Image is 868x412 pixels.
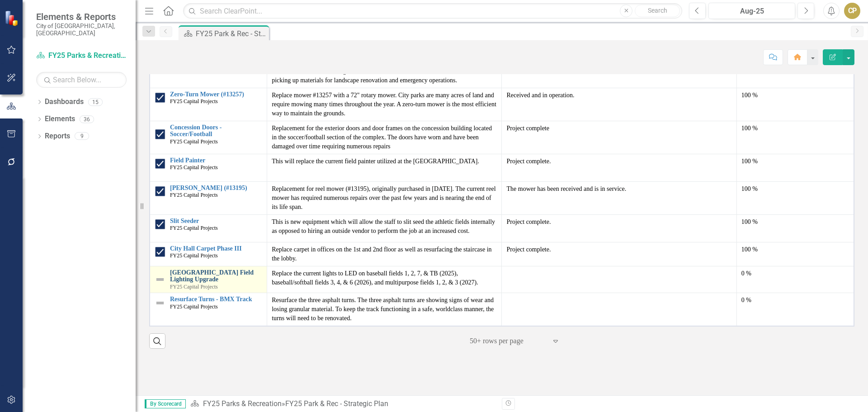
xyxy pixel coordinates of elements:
td: Double-Click to Edit [502,266,736,293]
td: Double-Click to Edit [502,215,736,242]
td: Double-Click to Edit Right Click for Context Menu [150,182,267,215]
p: Project complete [506,124,731,133]
div: 100 % [741,245,849,254]
div: 36 [80,115,94,123]
p: Resurface the three asphalt turns. The three asphalt turns are showing signs of wear and losing g... [272,296,497,323]
a: [GEOGRAPHIC_DATA] Field Lighting Upgrade [170,269,262,283]
span: FY25 Capital Projects [170,98,218,104]
td: Double-Click to Edit [736,154,854,182]
div: 0 % [741,296,849,305]
button: Aug-25 [708,3,795,19]
div: Aug-25 [712,6,792,17]
img: Completed [155,158,165,169]
td: Double-Click to Edit [502,182,736,215]
a: [PERSON_NAME] (#13195) [170,185,262,191]
p: Project complete. [506,157,731,168]
div: 100 % [741,218,849,227]
div: 100 % [741,124,849,133]
span: Elements & Reports [36,11,127,22]
span: By Scorecard [145,399,186,408]
span: FY25 Capital Projects [170,138,218,145]
td: Double-Click to Edit [502,121,736,154]
a: Field Painter [170,157,262,164]
div: FY25 Park & Rec - Strategic Plan [285,399,388,408]
p: Replace the current lights to LED on baseball fields 1, 2, 7, & TB (2025), baseball/softball fiel... [272,269,497,287]
td: Double-Click to Edit [736,293,854,327]
button: Search [635,5,680,17]
p: Received and in operation. [506,91,731,100]
td: Double-Click to Edit Right Click for Context Menu [150,266,267,293]
a: FY25 Parks & Recreation [203,399,282,408]
button: CP [844,3,860,19]
span: FY25 Capital Projects [170,225,218,231]
td: Double-Click to Edit [736,242,854,266]
td: Double-Click to Edit Right Click for Context Menu [150,242,267,266]
input: Search Below... [36,72,127,88]
td: Double-Click to Edit Right Click for Context Menu [150,154,267,182]
td: Double-Click to Edit [736,121,854,154]
div: 15 [88,98,103,106]
span: Search [648,7,667,14]
img: Not Defined [155,298,165,308]
a: City Hall Carpet Phase III [170,245,262,252]
td: Double-Click to Edit [736,182,854,215]
img: Completed [155,92,165,103]
p: Replacement for reel mower (#13195), originally purchased in [DATE]. The current reel mower has r... [272,185,497,212]
span: FY25 Capital Projects [170,164,218,170]
p: Replace carpet in offices on the 1st and 2nd floor as well as resurfacing the staircase in the lo... [272,245,497,263]
small: City of [GEOGRAPHIC_DATA], [GEOGRAPHIC_DATA] [36,22,127,37]
span: FY25 Capital Projects [170,192,218,198]
a: Dashboards [45,97,84,107]
td: Double-Click to Edit [736,215,854,242]
div: 100 % [741,185,849,194]
input: Search ClearPoint... [183,3,682,19]
a: Elements [45,114,75,124]
a: FY25 Parks & Recreation [36,51,127,61]
img: Completed [155,219,165,230]
td: Double-Click to Edit [736,266,854,293]
p: Replacement for the exterior doors and door frames on the concession building located in the socc... [272,124,497,151]
td: Double-Click to Edit [267,242,502,266]
a: Zero-Turn Mower (#13257) [170,91,262,98]
td: Double-Click to Edit [502,242,736,266]
div: 100 % [741,91,849,100]
td: Double-Click to Edit [736,88,854,121]
td: Double-Click to Edit [267,293,502,327]
p: The mower has been received and is in service. [506,185,731,194]
a: Resurface Turns - BMX Track [170,296,262,303]
p: Project complete. [506,218,731,228]
span: FY25 Capital Projects [170,252,218,259]
span: FY25 Capital Projects [170,303,218,310]
td: Double-Click to Edit [267,121,502,154]
div: 100 % [741,157,849,166]
td: Double-Click to Edit [267,154,502,182]
a: Slit Seeder [170,218,262,224]
td: Double-Click to Edit [502,88,736,121]
td: Double-Click to Edit Right Click for Context Menu [150,293,267,327]
span: FY25 Capital Projects [170,284,218,290]
a: Concession Doors - Soccer/Football [170,124,262,138]
img: Not Defined [155,274,165,285]
img: ClearPoint Strategy [5,10,20,26]
td: Double-Click to Edit [502,154,736,182]
td: Double-Click to Edit Right Click for Context Menu [150,215,267,242]
a: Reports [45,131,70,142]
td: Double-Click to Edit [267,266,502,293]
img: Completed [155,186,165,197]
img: Completed [155,246,165,257]
td: Double-Click to Edit [502,293,736,327]
td: Double-Click to Edit [267,88,502,121]
td: Double-Click to Edit Right Click for Context Menu [150,121,267,154]
div: 0 % [741,269,849,278]
div: » [190,399,495,409]
p: Project complete. [506,245,731,254]
div: 9 [75,133,89,140]
td: Double-Click to Edit [267,215,502,242]
img: Completed [155,129,165,140]
p: This will replace the current field painter utilized at the [GEOGRAPHIC_DATA]. [272,157,497,166]
p: This is new equipment which will allow the staff to slit seed the athletic fields internally as o... [272,218,497,236]
p: Replace mower #13257 with a 72" rotary mower. City parks are many acres of land and require mowin... [272,91,497,118]
div: FY25 Park & Rec - Strategic Plan [196,28,267,39]
td: Double-Click to Edit [267,182,502,215]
